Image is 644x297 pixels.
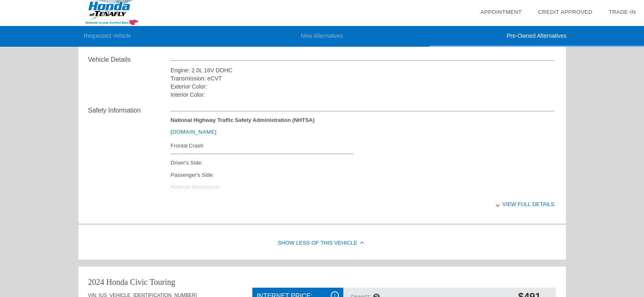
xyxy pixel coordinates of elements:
[88,106,171,115] div: Safety Information
[429,26,644,47] li: Pre-Owned Alternatives
[171,91,555,99] div: Interior Color:
[171,117,314,123] strong: National Highway Traffic Safety Administration (NHTSA)
[171,157,354,169] div: Driver's Side:
[88,55,171,65] div: Vehicle Details
[171,129,217,135] a: [DOMAIN_NAME]
[171,74,555,82] div: Transmission: eCVT
[171,169,354,181] div: Passenger's Side:
[609,9,636,15] a: Trade-In
[150,276,175,288] div: Touring
[171,194,555,214] div: View full details
[171,141,354,151] div: Frontal Crash
[480,9,522,15] a: Appointment
[88,276,148,288] div: 2024 Honda Civic
[171,82,555,91] div: Exterior Color:
[538,9,592,15] a: Credit Approved
[171,66,555,74] div: Engine: 2.0L 16V DOHC
[215,26,429,47] li: New Alternatives
[78,227,566,260] div: Show Less of this Vehicle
